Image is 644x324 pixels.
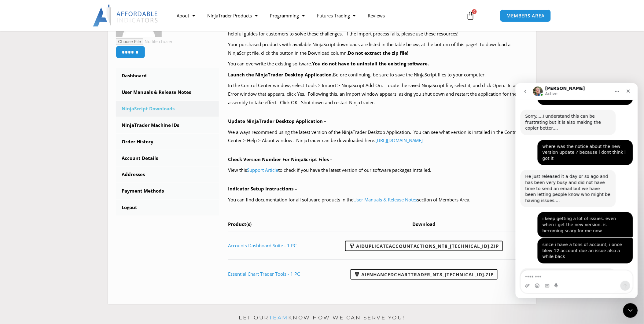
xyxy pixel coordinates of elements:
[457,7,484,24] a: 0
[116,68,219,84] a: Dashboard
[116,167,219,182] a: Addresses
[228,186,297,192] b: Indicator Setup Instructions –
[348,50,408,56] b: Do not extract the zip file!
[516,83,638,298] iframe: Intercom live chat
[228,60,528,68] p: You can overwrite the existing software.
[116,68,219,215] nav: Account pages
[19,200,24,205] button: Emoji picker
[413,221,436,227] span: Download
[623,303,638,318] iframe: Intercom live chat
[29,200,34,205] button: Gif picker
[93,5,159,27] img: LogoAI | Affordable Indicators – NinjaTrader
[228,128,528,145] p: We always recommend using the latest version of the NinjaTrader Desktop Application. You can see ...
[116,150,219,166] a: Account Details
[5,187,117,198] textarea: Message…
[345,241,503,251] a: AIDuplicateAccountActions_NT8_[TECHNICAL_ID].zip
[201,9,264,23] a: NinjaTrader Products
[5,185,117,215] div: Larry says…
[39,200,44,205] button: Start recording
[116,84,219,100] a: User Manuals & Release Notes
[228,156,333,162] b: Check Version Number For NinjaScript Files –
[228,271,300,277] a: Essential Chart Trader Tools - 1 PC
[264,9,311,23] a: Programming
[116,117,219,133] a: NinjaTrader Machine IDs
[228,71,528,79] p: Before continuing, be sure to save the NinjaScript files to your computer.
[472,9,477,14] span: 0
[171,9,459,23] nav: Menu
[228,221,252,227] span: Product(s)
[311,9,362,23] a: Futures Trading
[228,118,326,124] b: Update NinjaTrader Desktop Application –
[362,9,391,23] a: Reviews
[506,13,545,18] span: MEMBERS AREA
[228,196,528,204] p: You can find documentation for all software products in the section of Members Area.
[116,134,219,150] a: Order History
[247,167,278,173] a: Support Article
[108,313,536,323] p: Let our know how we can serve you!
[5,185,100,211] div: I'm so sorry...I understand your frustration...what problem specifically have you been experiencing?
[228,72,333,78] b: Launch the NinjaTrader Desktop Application.
[228,242,296,249] a: Accounts Dashboard Suite - 1 PC
[351,269,498,280] a: AIEnhancedChartTrader_NT8_[TECHNICAL_ID].zip
[228,166,528,175] p: View this to check if you have the latest version of our software packages installed.
[228,81,528,107] p: In the Control Center window, select Tools > Import > NinjaScript Add-On. Locate the saved NinjaS...
[116,101,219,117] a: NinjaScript Downloads
[116,183,219,199] a: Payment Methods
[500,9,551,22] a: MEMBERS AREA
[375,137,423,143] a: [URL][DOMAIN_NAME]
[105,198,115,208] button: Send a message…
[171,9,201,23] a: About
[9,200,14,205] button: Upload attachment
[353,197,417,203] a: User Manuals & Release Notes
[228,40,528,57] p: Your purchased products with available NinjaScript downloads are listed in the table below, at th...
[116,200,219,215] a: Logout
[312,61,429,67] b: You do not have to uninstall the existing software.
[269,315,288,321] a: team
